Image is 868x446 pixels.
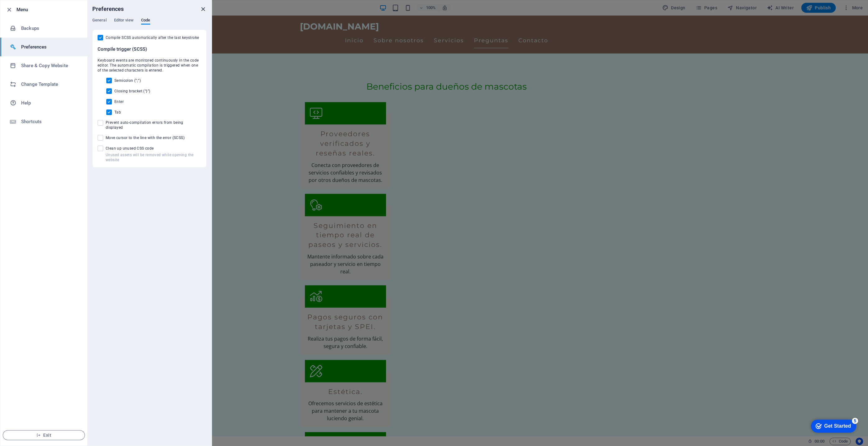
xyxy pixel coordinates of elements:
[21,25,79,32] h6: Backups
[46,1,52,7] div: 5
[21,81,79,88] h6: Change Template
[114,16,134,25] span: Editor view
[0,94,87,112] a: Help
[16,6,82,13] h6: Menu
[8,433,80,438] span: Exit
[21,43,79,51] h6: Preferences
[106,120,201,130] span: Prevent auto-compilation errors from being displayed
[3,430,85,440] button: Exit
[18,7,45,12] div: Get Started
[114,99,124,104] span: Enter
[21,99,79,107] h6: Help
[98,58,201,73] span: Keyboard events are monitored continuously in the code editor. The automatic compilation is trigg...
[106,152,201,162] p: Unused assets will be removed while opening the website
[98,45,201,53] h6: Compile trigger (SCSS)
[106,146,201,151] span: Clean up unused CSS code
[114,110,121,115] span: Tab
[92,5,124,13] h6: Preferences
[21,118,79,125] h6: Shortcuts
[92,16,107,25] span: General
[106,35,199,40] span: Compile SCSS automatically after the last keystroke
[21,62,79,69] h6: Share & Copy Website
[114,89,150,94] span: Closing bracket (“}”)
[141,16,150,25] span: Code
[199,5,207,13] button: close
[106,135,185,140] span: Move cursor to the line with the error (SCSS)
[92,18,207,30] div: Preferences
[5,3,50,16] div: Get Started 5 items remaining, 0% complete
[114,78,141,83] span: Semicolon (”;”)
